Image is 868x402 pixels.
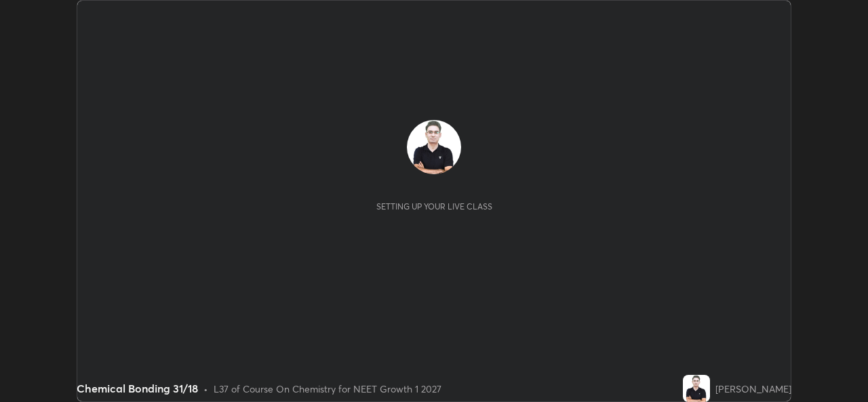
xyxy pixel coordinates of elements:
img: 07289581f5164c24b1d22cb8169adb0f.jpg [683,375,710,402]
div: • [203,382,208,396]
div: [PERSON_NAME] [715,382,791,396]
div: Chemical Bonding 31/18 [77,380,198,397]
div: L37 of Course On Chemistry for NEET Growth 1 2027 [214,382,441,396]
div: Setting up your live class [376,201,492,212]
img: 07289581f5164c24b1d22cb8169adb0f.jpg [407,120,461,174]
